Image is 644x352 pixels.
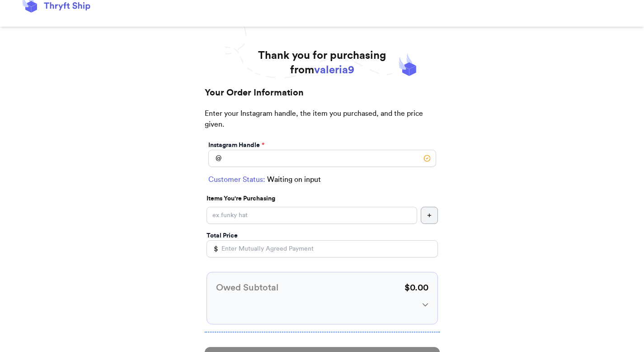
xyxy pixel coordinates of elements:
span: Waiting on input [267,174,321,185]
label: Instagram Handle [208,141,264,150]
p: Items You're Purchasing [207,194,438,203]
span: Customer Status: [208,174,265,185]
h2: Your Order Information [205,86,440,108]
label: Total Price [207,231,238,240]
div: $ [207,240,218,257]
h1: Thank you for purchasing from [258,48,386,77]
input: ex.funky hat [207,207,417,224]
input: Enter Mutually Agreed Payment [207,240,438,257]
span: valeria9 [314,65,354,76]
p: $ 0.00 [404,281,428,294]
p: Enter your Instagram handle, the item you purchased, and the price given. [205,108,440,139]
h3: Owed Subtotal [216,281,278,294]
div: @ [208,150,221,167]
